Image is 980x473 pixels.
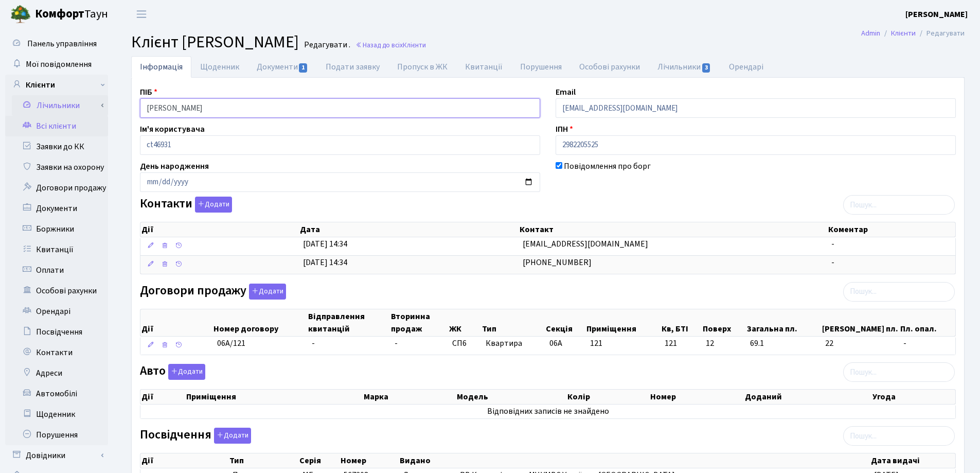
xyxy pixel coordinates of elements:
[299,63,307,73] span: 1
[129,6,154,23] button: Переключити навігацію
[298,453,340,468] th: Серія
[481,309,544,336] th: Тип
[10,4,31,25] img: logo.png
[5,116,108,136] a: Всі клієнти
[214,428,251,444] button: Посвідчення
[403,40,426,50] span: Клієнти
[702,309,746,336] th: Поверх
[590,338,602,349] span: 121
[388,56,456,78] a: Пропуск в ЖК
[720,56,772,78] a: Орендарі
[140,390,185,404] th: Дії
[140,197,232,213] label: Контакти
[5,219,108,239] a: Боржники
[556,123,573,135] label: ІПН
[523,238,648,250] span: [EMAIL_ADDRESS][DOMAIN_NAME]
[5,54,108,75] a: Мої повідомлення
[750,338,817,349] span: 69.1
[821,309,899,336] th: [PERSON_NAME] пл.
[549,338,562,349] span: 06А
[185,390,363,404] th: Приміщення
[248,56,317,78] a: Документи
[5,239,108,260] a: Квитанції
[649,390,744,404] th: Номер
[140,222,299,237] th: Дії
[340,453,399,468] th: Номер
[585,309,660,336] th: Приміщення
[140,405,955,418] td: Відповідних записів не знайдено
[843,282,955,302] input: Пошук...
[302,40,350,50] small: Редагувати .
[825,338,895,349] span: 22
[827,222,955,237] th: Коментар
[5,33,108,54] a: Панель управління
[905,8,968,21] a: [PERSON_NAME]
[140,309,212,336] th: Дії
[195,197,232,213] button: Контакти
[5,178,108,198] a: Договори продажу
[746,309,822,336] th: Загальна пл.
[843,362,955,382] input: Пошук...
[5,260,108,281] a: Оплати
[5,301,108,322] a: Орендарі
[363,390,456,404] th: Марка
[166,362,205,380] a: Додати
[12,95,108,116] a: Лічильники
[5,425,108,445] a: Порушення
[871,390,955,404] th: Угода
[5,445,108,466] a: Довідники
[212,309,308,336] th: Номер договору
[5,281,108,301] a: Особові рахунки
[702,63,710,73] span: 3
[140,160,209,172] label: День народження
[211,426,251,444] a: Додати
[299,222,519,237] th: Дата
[390,309,448,336] th: Вторинна продаж
[905,9,968,20] b: [PERSON_NAME]
[307,309,390,336] th: Відправлення квитанцій
[140,86,157,98] label: ПІБ
[831,238,834,250] span: -
[452,338,477,349] span: СП6
[191,56,248,78] a: Щоденник
[168,364,205,380] button: Авто
[5,383,108,404] a: Автомобілі
[5,75,108,95] a: Клієнти
[5,322,108,342] a: Посвідчення
[5,363,108,383] a: Адреси
[303,257,347,268] span: [DATE] 14:34
[843,426,955,446] input: Пошук...
[649,56,720,78] a: Лічильники
[706,338,742,349] span: 12
[486,338,541,349] span: Квартира
[5,342,108,363] a: Контакти
[140,284,286,300] label: Договори продажу
[448,309,482,336] th: ЖК
[665,338,698,349] span: 121
[5,157,108,178] a: Заявки на охорону
[35,6,84,22] b: Комфорт
[35,6,108,23] span: Таун
[317,56,388,78] a: Подати заявку
[861,28,880,39] a: Admin
[140,453,228,468] th: Дії
[228,453,298,468] th: Тип
[399,453,869,468] th: Видано
[312,338,315,349] span: -
[916,28,965,39] li: Редагувати
[831,257,834,268] span: -
[661,309,702,336] th: Кв, БТІ
[5,198,108,219] a: Документи
[456,390,566,404] th: Модель
[511,56,571,78] a: Порушення
[26,59,92,70] span: Мої повідомлення
[899,309,955,336] th: Пл. опал.
[303,238,347,250] span: [DATE] 14:34
[131,56,191,78] a: Інформація
[556,86,576,98] label: Email
[27,38,97,49] span: Панель управління
[519,222,827,237] th: Контакт
[870,453,955,468] th: Дата видачі
[846,23,980,44] nav: breadcrumb
[523,257,592,268] span: [PHONE_NUMBER]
